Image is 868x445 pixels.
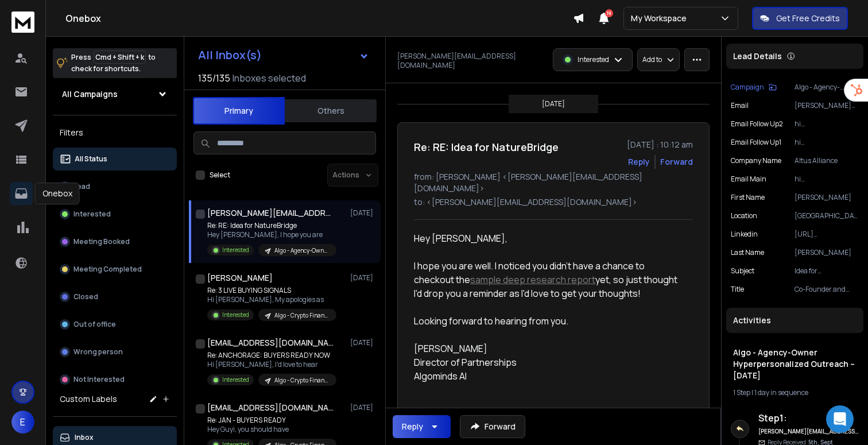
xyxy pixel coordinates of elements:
p: Not Interested [73,375,125,384]
button: All Inbox(s) [189,44,378,67]
p: Last Name [731,248,764,257]
p: Interested [578,55,609,64]
button: Forward [460,415,525,438]
p: Hi [PERSON_NAME], I'd love to hear [207,360,336,369]
button: Lead [53,175,177,198]
h1: All Campaigns [62,88,118,100]
h3: Filters [53,125,177,141]
span: Cmd + Shift + k [94,51,146,64]
p: [DATE] [350,403,376,412]
h6: Step 1 : [758,411,859,425]
p: Email Follow Up2 [731,119,783,129]
p: Meeting Completed [73,265,142,274]
h1: [EMAIL_ADDRESS][DOMAIN_NAME] +1 [207,337,334,349]
button: Meeting Completed [53,258,177,281]
p: Hey Guyi, you should have [207,425,336,434]
p: Co-Founder and Managing Partner [795,285,859,294]
p: [PERSON_NAME] [795,248,859,257]
p: Meeting Booked [73,237,130,246]
p: Campaign [731,83,764,92]
div: Hey [PERSON_NAME], [414,231,684,245]
p: [GEOGRAPHIC_DATA], [US_STATE], [GEOGRAPHIC_DATA] [795,211,859,220]
button: All Campaigns [53,83,177,106]
p: Interested [222,376,249,384]
p: Get Free Credits [776,13,840,24]
button: E [11,411,34,434]
p: Altus Alliance [795,156,859,165]
p: Closed [73,292,98,301]
p: Interested [222,246,249,254]
h3: Inboxes selected [232,71,306,85]
div: I hope you are well. I noticed you didn't have a chance to checkout the yet, so just thought I'd ... [414,259,684,300]
p: [DATE] : 10:12 am [627,139,693,150]
h1: [EMAIL_ADDRESS][DOMAIN_NAME] +1 [207,402,334,413]
span: 1 Step [733,388,750,397]
div: Looking forward to hearing from you. [414,314,684,328]
button: Reply [393,415,451,438]
h1: [PERSON_NAME] [207,272,273,284]
p: [DATE] [350,338,376,347]
p: Algo - Agency-Owner Hyperpersonalized Outreach – [DATE] [795,83,859,92]
p: Re: RE: Idea for NatureBridge [207,221,336,230]
p: Wrong person [73,347,123,357]
h3: Custom Labels [60,393,117,405]
button: Reply [628,156,650,168]
p: hi [PERSON_NAME], your board role at NatureBridge stood out, and your NOLS ties make the mission ... [795,175,859,184]
p: Lead Details [733,51,782,62]
p: Email [731,101,749,110]
p: All Status [75,154,107,164]
h1: All Inbox(s) [198,49,262,61]
p: Interested [222,311,249,319]
p: to: <[PERSON_NAME][EMAIL_ADDRESS][DOMAIN_NAME]> [414,196,693,208]
button: Get Free Credits [752,7,848,30]
span: 19 [605,9,613,17]
div: | [733,388,857,397]
p: Company Name [731,156,781,165]
button: Others [285,98,377,123]
p: Algo - Crypto Financial Services [274,376,330,385]
p: Idea for NatureBridge [795,266,859,276]
p: Re: 3 LIVE BUYING SIGNALS [207,286,336,295]
h1: [PERSON_NAME][EMAIL_ADDRESS][DOMAIN_NAME] [207,207,334,219]
h6: [PERSON_NAME][EMAIL_ADDRESS][DOMAIN_NAME] [758,427,859,436]
p: Algo - Crypto Financial Services [274,311,330,320]
span: 1 day in sequence [754,388,808,397]
p: [DATE] [542,99,565,109]
p: from: [PERSON_NAME] <[PERSON_NAME][EMAIL_ADDRESS][DOMAIN_NAME]> [414,171,693,194]
p: Re: JAN - BUYERS READY [207,416,336,425]
p: title [731,285,744,294]
p: [PERSON_NAME][EMAIL_ADDRESS][DOMAIN_NAME] [795,101,859,110]
div: Open Intercom Messenger [826,405,854,433]
div: Forward [660,156,693,168]
p: Hey [PERSON_NAME], I hope you are [207,230,336,239]
button: Meeting Booked [53,230,177,253]
p: Email Main [731,175,766,184]
button: All Status [53,148,177,171]
p: Interested [73,210,111,219]
button: Closed [53,285,177,308]
button: Primary [193,97,285,125]
p: First Name [731,193,765,202]
p: Inbox [75,433,94,442]
p: Algo - Agency-Owner Hyperpersonalized Outreach – [DATE] [274,246,330,255]
p: linkedin [731,230,758,239]
div: Activities [726,308,863,333]
p: hi [PERSON_NAME], last quick note. timing seems good: • hiring a corporate sponsorships director ... [795,119,859,129]
p: [DATE] [350,208,376,218]
p: Add to [642,55,662,64]
p: My Workspace [631,13,691,24]
div: [PERSON_NAME] [414,342,684,355]
p: Re: ANCHORAGE: BUYERS READY NOW [207,351,336,360]
button: Campaign [731,83,777,92]
button: Out of office [53,313,177,336]
p: location [731,211,757,220]
h1: Algo - Agency-Owner Hyperpersonalized Outreach – [DATE] [733,347,857,381]
img: logo [11,11,34,33]
button: Not Interested [53,368,177,391]
p: [URL][DOMAIN_NAME] [795,230,859,239]
div: Algominds AI [414,369,684,383]
p: Subject [731,266,754,276]
button: Interested [53,203,177,226]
